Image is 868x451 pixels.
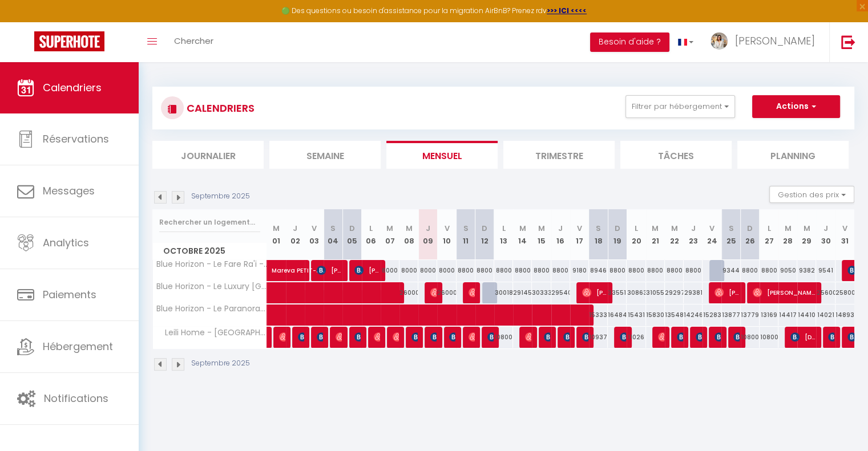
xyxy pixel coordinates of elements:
a: Mareva PETIT-JEAN [267,260,286,282]
span: [PERSON_NAME] [677,326,683,348]
abbr: V [709,223,714,234]
span: [PERSON_NAME] [735,34,815,48]
div: 8800 [457,260,475,281]
div: 33551 [608,282,627,303]
div: 10800 [494,327,513,348]
div: 8800 [475,260,494,281]
input: Rechercher un logement... [159,212,260,233]
div: 14410 [797,304,816,326]
span: Analytics [43,235,89,250]
a: Chercher [165,22,222,62]
th: 02 [286,209,305,260]
div: 10800 [741,327,760,348]
div: 25800 [835,282,854,303]
abbr: D [482,223,487,234]
div: 8000 [437,260,456,281]
span: [DATE][PERSON_NAME] [790,326,815,348]
th: 23 [684,209,703,260]
div: 29540 [551,282,570,303]
div: 10800 [760,327,778,348]
span: [PERSON_NAME] [279,326,285,348]
li: Trimestre [503,141,615,169]
th: 21 [646,209,665,260]
th: 18 [589,209,608,260]
div: 30333 [532,282,551,303]
th: 12 [475,209,494,260]
img: logout [841,35,855,49]
span: Blue Horizon - Le Fare Ra'i - Jacuzzi - Jardin [155,260,269,269]
span: [PERSON_NAME] [354,259,380,281]
abbr: L [767,223,770,234]
li: Journalier [152,141,264,169]
abbr: M [785,223,792,234]
span: Messages [43,184,95,198]
span: [PERSON_NAME] [582,326,588,348]
div: 8800 [627,260,645,281]
div: 29381 [684,282,703,303]
div: 8946 [589,260,608,281]
abbr: D [615,223,620,234]
span: [PERSON_NAME] [733,326,740,348]
a: ... [PERSON_NAME] [702,22,829,62]
th: 28 [778,209,797,260]
strong: >>> ICI <<<< [547,6,587,15]
div: 8800 [760,260,778,281]
span: Calendriers [43,80,102,95]
th: 03 [305,209,324,260]
abbr: V [842,223,847,234]
div: 8800 [665,260,684,281]
abbr: M [273,223,280,234]
span: Hébergement [43,339,113,354]
abbr: L [502,223,506,234]
th: 17 [570,209,589,260]
div: 30018 [494,282,513,303]
th: 22 [665,209,684,260]
p: Septembre 2025 [191,191,250,202]
abbr: M [671,223,677,234]
div: 8800 [513,260,532,281]
span: [PERSON_NAME] [PERSON_NAME] [298,326,304,348]
abbr: D [747,223,753,234]
th: 14 [513,209,532,260]
span: Blue Horizon - Le Paranorama Moeara [155,304,269,313]
abbr: S [330,223,336,234]
abbr: J [691,223,696,234]
th: 11 [457,209,475,260]
div: 9180 [570,260,589,281]
span: [PERSON_NAME] [430,326,437,348]
button: Filtrer par hébergement [625,95,735,118]
abbr: J [558,223,563,234]
div: 29145 [513,282,532,303]
th: 16 [551,209,570,260]
span: [PERSON_NAME] [544,326,550,348]
span: [PERSON_NAME] [469,326,475,348]
span: [PERSON_NAME] [696,326,702,348]
button: Gestion des prix [769,186,854,203]
button: Actions [752,95,840,118]
span: Leili Home - [GEOGRAPHIC_DATA] [155,327,269,339]
th: 26 [741,209,760,260]
span: [PERSON_NAME] [336,326,342,348]
li: Mensuel [386,141,498,169]
th: 09 [418,209,437,260]
abbr: M [406,223,413,234]
div: 14021 [816,304,835,326]
th: 13 [494,209,513,260]
div: 10937 [589,327,608,348]
abbr: L [635,223,638,234]
th: 19 [608,209,627,260]
th: 24 [703,209,721,260]
div: 30863 [627,282,645,303]
abbr: S [596,223,601,234]
span: [PERSON_NAME] [317,326,323,348]
abbr: M [538,223,545,234]
span: Blue Horizon - Le Luxury [GEOGRAPHIC_DATA] [155,282,269,291]
div: 13877 [721,304,740,326]
div: 31055 [646,282,665,303]
div: 29297 [665,282,684,303]
abbr: D [349,223,355,234]
th: 30 [816,209,835,260]
a: [PERSON_NAME] [267,327,273,348]
span: [PERSON_NAME] Tuieinui [393,326,399,348]
button: Besoin d'aide ? [590,32,669,52]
